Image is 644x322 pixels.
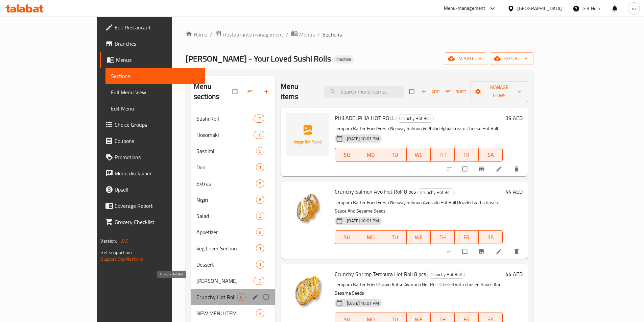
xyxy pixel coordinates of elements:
button: TU [383,230,407,244]
div: [GEOGRAPHIC_DATA] [517,5,562,12]
span: 2 [256,310,264,317]
span: Sushi Roll [196,115,254,123]
span: Select to update [458,245,473,258]
span: Branches [115,40,199,48]
span: 10 [254,132,264,138]
div: Extras9 [191,175,275,192]
div: Dessert1 [191,256,275,273]
div: Veg Lover Section1 [191,240,275,256]
a: Coverage Report [100,198,205,214]
span: Coupons [115,137,199,145]
div: Appetizer8 [191,224,275,240]
span: Select section [405,85,420,98]
span: 12 [254,116,264,122]
div: Inactive [334,55,354,64]
span: Crunchy Hot Roll [428,271,464,278]
span: Crunchy Shrimp Tempura Hot Roll 8 pcs [335,269,426,279]
span: SA [481,150,500,160]
span: Dessert [196,261,256,269]
span: TH [433,150,452,160]
span: Sections [111,72,199,80]
div: Don1 [191,159,275,175]
span: Crunchy Salmon Avo Hot Roll 8 pcs [335,187,416,197]
span: Upsell [115,185,199,194]
div: Nigiri6 [191,192,275,208]
h6: 39 AED [505,113,523,123]
button: MO [359,230,383,244]
span: 1 [256,164,264,171]
div: Appetizer [196,228,256,236]
div: items [256,196,264,204]
h6: 44 AED [505,187,523,196]
button: MO [359,148,383,162]
a: Edit Restaurant [100,19,205,35]
span: Inactive [334,56,354,62]
div: Sushi Roll12 [191,110,275,127]
a: Coupons [100,133,205,149]
div: items [256,212,264,220]
button: TU [383,148,407,162]
span: Add [421,88,439,96]
span: [PERSON_NAME] [196,277,254,285]
button: edit [251,293,261,301]
span: WE [409,232,428,242]
span: Sort sections [243,84,259,99]
div: Crunchy Hot Roll [417,188,455,196]
span: Sections [323,30,342,39]
div: items [256,163,264,171]
button: Manage items [471,81,528,102]
li: / [286,30,288,39]
span: Don [196,163,256,171]
button: SU [335,230,359,244]
span: Get support on: [100,248,132,257]
a: Choice Groups [100,117,205,133]
span: WE [409,150,428,160]
span: Menu disclaimer [115,169,199,177]
span: [DATE] 10:01 PM [344,218,382,224]
div: Menu-management [444,4,485,13]
div: Hosomaki10 [191,127,275,143]
button: Branch-specific-item [474,244,490,259]
button: Add section [259,84,275,99]
img: Crunchy Salmon Avo Hot Roll 8 pcs [286,187,329,230]
span: Hosomaki [196,131,254,139]
span: Add item [420,86,441,97]
span: Edit Restaurant [115,23,199,31]
a: Upsell [100,181,205,198]
div: items [254,115,264,123]
button: SU [335,148,359,162]
span: Menus [299,30,315,39]
button: WE [407,230,431,244]
div: items [256,228,264,236]
div: items [254,277,264,285]
span: 1 [256,245,264,252]
span: 12 [254,278,264,284]
a: Menus [291,30,315,39]
img: Crunchy Shrimp Tempura Hot Roll 8 pcs [286,269,329,313]
span: MO [362,232,380,242]
a: Menus [100,52,205,68]
div: items [256,261,264,269]
button: delete [509,244,525,259]
button: SA [479,230,503,244]
span: [DATE] 10:01 PM [344,300,382,306]
div: items [256,147,264,155]
h6: 44 AED [505,269,523,279]
div: Veg Lover Section [196,244,256,252]
div: items [256,179,264,188]
span: FR [457,232,476,242]
input: search [324,86,404,98]
a: Restaurants management [215,30,283,39]
span: m [632,5,636,12]
span: 6 [237,294,245,300]
div: items [237,293,245,301]
span: Nigiri [196,196,256,204]
a: Sections [105,68,205,84]
a: Edit menu item [496,166,504,172]
span: 9 [256,180,264,187]
div: items [256,244,264,252]
div: Extras [196,179,256,188]
h2: Menu items [281,81,316,102]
